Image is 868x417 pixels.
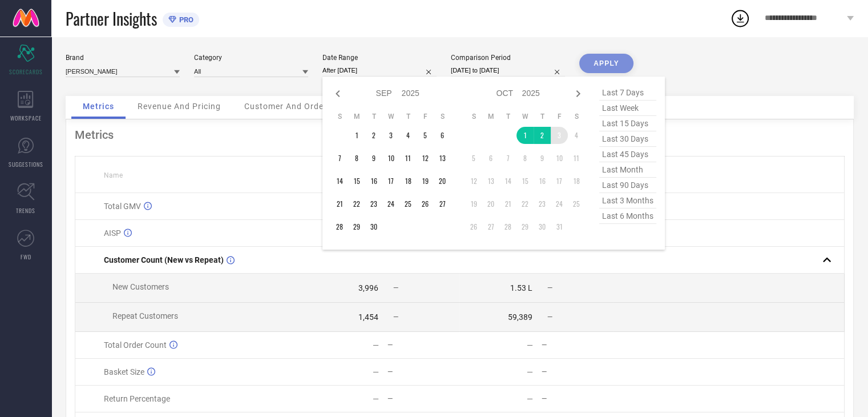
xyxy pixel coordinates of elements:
td: Sun Sep 14 2025 [331,173,348,190]
div: — [387,341,459,349]
td: Sun Oct 12 2025 [465,173,482,190]
th: Saturday [434,112,451,121]
td: Tue Sep 02 2025 [365,127,382,144]
th: Monday [348,112,365,121]
span: last 90 days [599,178,656,193]
td: Fri Oct 24 2025 [551,195,568,212]
input: Select comparison period [451,65,565,77]
div: — [542,368,613,376]
td: Tue Oct 07 2025 [499,150,516,167]
span: New Customers [112,282,169,291]
span: — [547,284,552,292]
td: Wed Sep 10 2025 [382,150,399,167]
td: Wed Oct 29 2025 [516,218,534,235]
td: Fri Sep 12 2025 [417,150,434,167]
td: Thu Sep 18 2025 [399,173,417,190]
span: — [393,284,398,292]
span: FWD [21,252,31,261]
span: Customer And Orders [244,102,332,111]
td: Wed Oct 15 2025 [516,173,534,190]
td: Fri Oct 17 2025 [551,173,568,190]
span: last 45 days [599,147,656,162]
div: Open download list [730,8,750,29]
div: — [387,395,459,403]
td: Wed Sep 03 2025 [382,127,399,144]
td: Thu Sep 04 2025 [399,127,417,144]
div: — [373,367,379,376]
td: Mon Oct 20 2025 [482,195,499,212]
td: Sat Sep 27 2025 [434,195,451,212]
td: Wed Sep 17 2025 [382,173,399,190]
td: Sun Oct 05 2025 [465,150,482,167]
div: Date Range [322,54,437,62]
th: Friday [417,112,434,121]
span: last 15 days [599,116,656,131]
td: Tue Sep 30 2025 [365,218,382,235]
td: Fri Oct 10 2025 [551,150,568,167]
div: Category [194,54,308,62]
span: Revenue And Pricing [138,102,221,111]
th: Wednesday [516,112,534,121]
div: 1,454 [358,312,378,322]
span: last 30 days [599,131,656,147]
span: Return Percentage [104,394,170,403]
span: PRO [176,15,193,24]
td: Thu Oct 09 2025 [534,150,551,167]
div: 1.53 L [510,283,532,292]
td: Mon Oct 06 2025 [482,150,499,167]
th: Wednesday [382,112,399,121]
td: Sat Oct 04 2025 [568,127,585,144]
td: Wed Oct 01 2025 [516,127,534,144]
td: Tue Sep 16 2025 [365,173,382,190]
td: Mon Sep 29 2025 [348,218,365,235]
td: Tue Sep 09 2025 [365,150,382,167]
th: Thursday [399,112,417,121]
td: Wed Oct 08 2025 [516,150,534,167]
td: Sat Sep 13 2025 [434,150,451,167]
td: Sun Oct 19 2025 [465,195,482,212]
div: Previous month [331,87,345,101]
td: Fri Sep 26 2025 [417,195,434,212]
td: Thu Oct 16 2025 [534,173,551,190]
span: TRENDS [16,206,35,215]
td: Tue Oct 21 2025 [499,195,516,212]
span: SCORECARDS [9,67,43,76]
td: Fri Sep 19 2025 [417,173,434,190]
td: Thu Oct 23 2025 [534,195,551,212]
th: Tuesday [365,112,382,121]
th: Monday [482,112,499,121]
span: Basket Size [104,367,144,376]
span: last 3 months [599,193,656,209]
div: Brand [66,54,180,62]
td: Sat Sep 20 2025 [434,173,451,190]
div: — [387,368,459,376]
div: Next month [571,87,585,101]
td: Mon Oct 13 2025 [482,173,499,190]
div: 3,996 [358,283,378,292]
td: Sat Oct 18 2025 [568,173,585,190]
td: Tue Oct 28 2025 [499,218,516,235]
div: Metrics [75,128,845,142]
td: Sun Sep 28 2025 [331,218,348,235]
th: Tuesday [499,112,516,121]
div: — [373,394,379,403]
td: Sun Sep 21 2025 [331,195,348,212]
div: 59,389 [508,312,532,322]
span: last 6 months [599,209,656,224]
div: — [527,367,533,376]
div: — [542,341,613,349]
td: Sat Sep 06 2025 [434,127,451,144]
div: — [527,340,533,350]
span: Repeat Customers [112,311,178,320]
span: Total Order Count [104,340,167,350]
span: — [547,313,552,321]
span: Metrics [83,102,114,111]
span: SUGGESTIONS [9,160,43,169]
span: WORKSPACE [10,114,42,122]
td: Mon Sep 22 2025 [348,195,365,212]
td: Tue Sep 23 2025 [365,195,382,212]
td: Sat Oct 25 2025 [568,195,585,212]
td: Mon Sep 08 2025 [348,150,365,167]
td: Thu Sep 11 2025 [399,150,417,167]
span: last month [599,162,656,178]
